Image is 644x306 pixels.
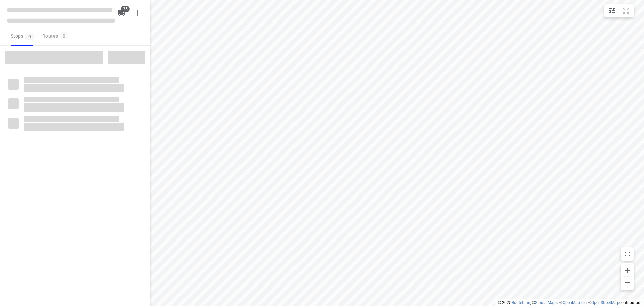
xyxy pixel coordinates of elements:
[591,300,619,305] a: OpenStreetMap
[512,300,530,305] a: Routetitan
[498,300,641,305] li: © 2025 , © , © © contributors
[562,300,588,305] a: OpenMapTiles
[604,4,634,17] div: small contained button group
[605,4,619,17] button: Map settings
[535,300,558,305] a: Stadia Maps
